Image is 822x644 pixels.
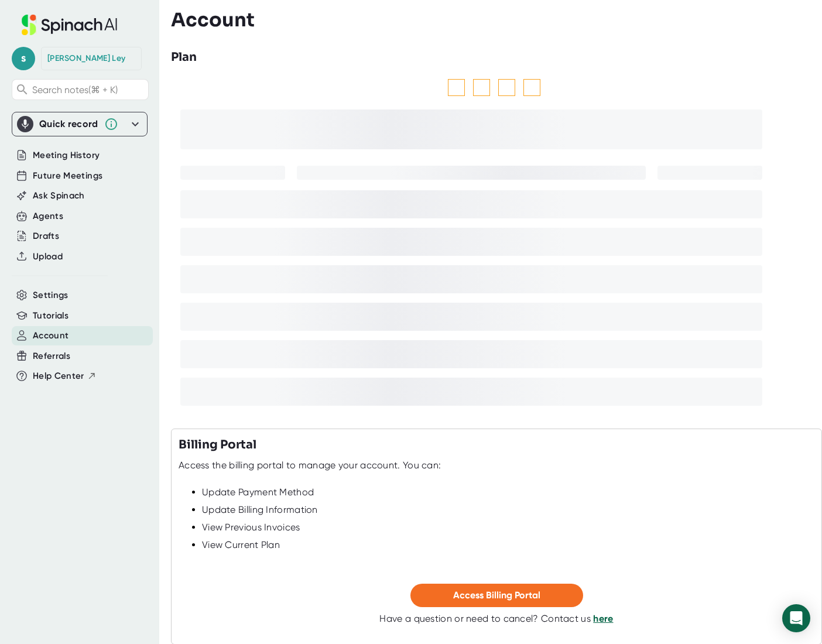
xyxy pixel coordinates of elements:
button: Agents [33,210,63,223]
button: Drafts [33,229,59,243]
span: s [12,47,35,70]
h3: Plan [171,49,197,66]
button: Upload [33,250,63,263]
button: Account [33,329,68,342]
button: Settings [33,289,68,302]
h3: Billing Portal [179,436,256,454]
div: Have a question or need to cancel? Contact us [379,613,613,625]
button: Referrals [33,350,70,363]
div: View Current Plan [202,539,814,551]
div: Open Intercom Messenger [782,604,810,632]
div: Quick record [17,112,142,136]
span: Help Center [33,369,84,383]
div: Update Payment Method [202,487,814,498]
h3: Account [171,9,255,31]
div: Update Billing Information [202,504,814,516]
div: Quick record [39,118,98,130]
button: Access Billing Portal [410,584,583,607]
button: Meeting History [33,149,100,162]
button: Future Meetings [33,169,102,183]
span: Access Billing Portal [453,590,540,601]
button: Tutorials [33,309,68,323]
a: here [593,613,613,624]
div: Steven Ley [47,53,125,64]
div: View Previous Invoices [202,522,814,533]
span: Search notes (⌘ + K) [32,84,118,95]
button: Help Center [33,369,97,383]
button: Ask Spinach [33,189,85,203]
div: Access the billing portal to manage your account. You can: [179,460,441,471]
